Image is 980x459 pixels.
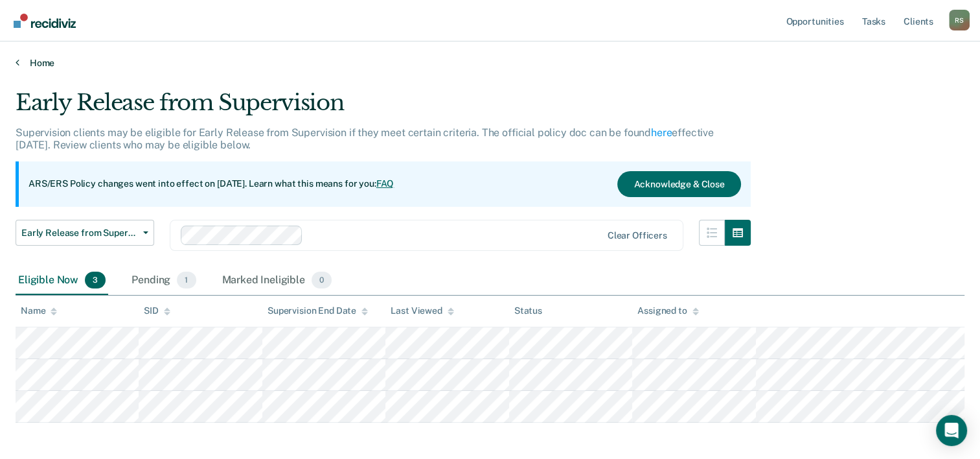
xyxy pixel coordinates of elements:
[144,305,170,316] div: SID
[16,57,964,69] a: Home
[312,272,332,288] span: 0
[637,305,698,316] div: Assigned to
[16,266,108,295] div: Eligible Now3
[391,305,453,316] div: Last Viewed
[129,266,198,295] div: Pending1
[16,220,154,246] button: Early Release from Supervision
[21,305,57,316] div: Name
[651,126,672,139] a: here
[177,272,196,288] span: 1
[949,10,970,30] button: Profile dropdown button
[949,10,970,30] div: R S
[608,230,667,241] div: Clear officers
[376,178,394,189] a: FAQ
[514,305,542,316] div: Status
[268,305,368,316] div: Supervision End Date
[617,171,740,197] button: Acknowledge & Close
[16,126,714,151] p: Supervision clients may be eligible for Early Release from Supervision if they meet certain crite...
[85,272,106,288] span: 3
[14,14,76,28] img: Recidiviz
[16,89,751,126] div: Early Release from Supervision
[936,415,967,446] div: Open Intercom Messenger
[220,266,335,295] div: Marked Ineligible0
[28,178,394,191] p: ARS/ERS Policy changes went into effect on [DATE]. Learn what this means for you:
[21,228,138,239] span: Early Release from Supervision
